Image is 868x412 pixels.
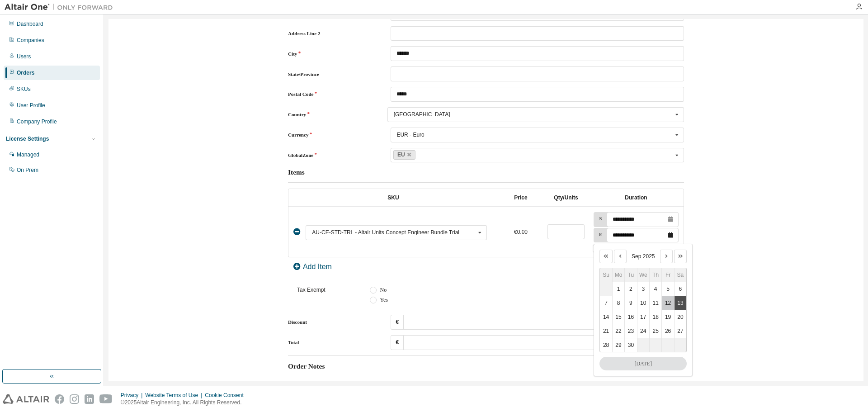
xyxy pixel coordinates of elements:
div: Country [387,107,684,122]
button: Sat Sep 13 2025 [675,296,686,310]
div: Companies [17,37,44,44]
label: Country [288,111,372,118]
img: youtube.svg [99,394,113,404]
button: Mon Sep 22 2025 [613,324,624,338]
button: Sun Sep 21 2025 [600,324,612,338]
input: City [391,46,684,61]
button: Tue Sep 02 2025 [625,282,637,296]
img: instagram.svg [70,394,79,404]
div: EUR - Euro [396,132,424,137]
input: Total [404,335,684,350]
button: Fri Aug 29 2025, Today [599,357,687,370]
label: Currency [288,131,376,138]
div: Managed [17,151,39,158]
img: linkedin.svg [85,394,94,404]
div: Currency [391,128,684,142]
input: State/Province [391,66,684,81]
label: Override Dates [593,245,679,252]
button: Tue Sep 30 2025 [625,338,637,352]
button: Fri Sep 05 2025 [662,282,674,296]
button: Mon Sep 15 2025 [613,310,624,324]
label: S [594,215,604,222]
label: No [370,286,387,294]
button: Next year [674,250,687,263]
p: © 2025 Altair Engineering, Inc. All Rights Reserved. [121,399,249,407]
button: Fri Sep 19 2025 [662,310,674,324]
button: Wed Sep 17 2025 [637,310,649,324]
button: Fri Sep 12 2025 [662,296,674,310]
button: Sat Sep 20 2025 [675,310,686,324]
div: On Prem [17,166,38,174]
button: Sat Sep 27 2025 [675,324,686,338]
button: Mon Sep 29 2025 [613,338,624,352]
button: Wed Sep 03 2025 [637,282,649,296]
div: Dashboard [17,20,43,28]
img: altair_logo.svg [3,394,49,404]
th: SKU [288,189,498,207]
label: Total [288,339,376,346]
span: Tax Exempt [297,287,325,293]
label: Discount [288,318,376,326]
button: Thu Sep 04 2025 [650,282,661,296]
div: GlobalZone [391,148,684,163]
img: facebook.svg [55,394,64,404]
div: Orders [17,69,34,76]
div: AU-CE-STD-TRL - Altair Units Concept Engineer Bundle Trial [312,230,475,235]
div: [GEOGRAPHIC_DATA] [394,112,673,117]
th: Duration [589,189,684,207]
a: EU [393,150,415,160]
label: E [594,231,604,238]
button: Mon Sep 01 2025 [613,282,624,296]
button: Wed Sep 10 2025 [637,296,649,310]
button: Mon Sep 08 2025 [613,296,624,310]
button: Previous year [599,250,612,263]
input: Discount [404,315,684,330]
h3: Order Notes [288,362,325,371]
h3: Items [288,168,305,177]
label: GlobalZone [288,152,376,159]
th: Qty/Units [543,189,589,207]
div: Privacy [121,392,145,399]
div: Cookie Consent [205,392,249,399]
th: Price [498,189,543,207]
button: Previous month [614,250,627,263]
div: License Settings [6,135,49,142]
div: Users [17,53,31,60]
td: €0.00 [498,207,543,257]
div: € [391,335,404,350]
button: Next month [660,250,673,263]
div: € [391,315,404,330]
a: Add Item [293,263,332,270]
button: Sun Sep 28 2025 [600,338,612,352]
div: SKUs [17,85,31,93]
label: Address Line 2 [288,30,376,37]
button: Tue Sep 23 2025 [625,324,637,338]
button: Fri Sep 26 2025 [662,324,674,338]
div: Website Terms of Use [145,392,205,399]
img: Altair One [5,3,118,12]
button: Wed Sep 24 2025 [637,324,649,338]
label: City [288,50,376,57]
div: Company Profile [17,118,57,125]
button: Sun Sep 07 2025 [600,296,612,310]
button: Sat Sep 06 2025 [675,282,686,296]
label: Postal Code [288,90,376,98]
label: Yes [370,296,388,304]
button: Tue Sep 09 2025 [625,296,637,310]
button: Thu Sep 18 2025 [650,310,661,324]
label: State/Province [288,71,376,78]
input: Postal Code [391,87,684,102]
span: September 2025 [629,253,658,260]
div: User Profile [17,102,45,109]
button: Thu Sep 11 2025 [650,296,661,310]
button: Thu Sep 25 2025 [650,324,661,338]
button: Tue Sep 16 2025 [625,310,637,324]
button: Sun Sep 14 2025 [600,310,612,324]
input: Address Line 2 [391,26,684,41]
